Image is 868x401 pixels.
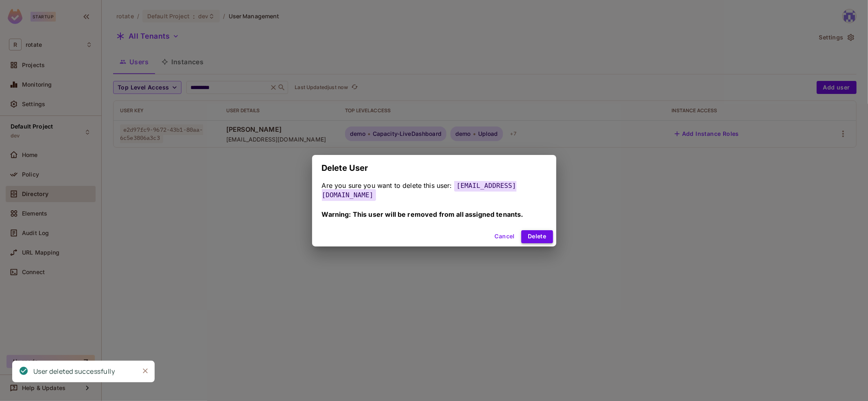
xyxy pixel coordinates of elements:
button: Cancel [492,230,518,243]
span: [EMAIL_ADDRESS][DOMAIN_NAME] [322,180,516,201]
button: Close [139,365,151,377]
button: Delete [521,230,553,243]
div: User deleted successfully [33,366,115,377]
span: Warning: This user will be removed from all assigned tenants. [322,210,523,218]
span: Are you sure you want to delete this user: [322,181,452,190]
h2: Delete User [312,155,556,181]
